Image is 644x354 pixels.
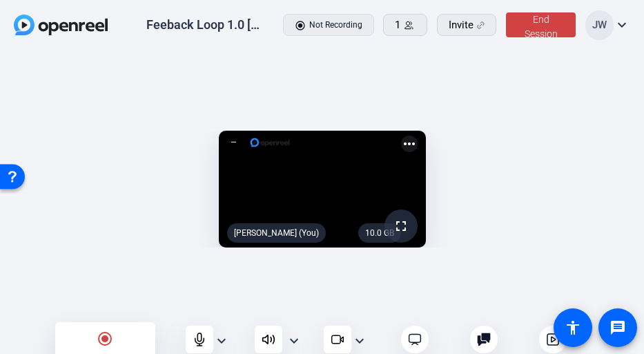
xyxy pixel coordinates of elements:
[506,12,576,37] button: End Session
[395,17,400,33] span: 1
[525,14,558,39] span: End Session
[609,319,626,336] mat-icon: message
[358,223,401,243] div: 10.0 GB
[227,223,326,243] div: [PERSON_NAME] (You)
[351,333,368,349] mat-icon: expand_more
[449,17,474,33] span: Invite
[585,10,614,40] div: JW
[383,14,427,36] button: 1
[401,136,418,152] mat-icon: more_horiz
[213,333,230,349] mat-icon: expand_more
[146,17,264,33] div: Feeback Loop 1.0 [DATE]
[14,15,108,35] img: OpenReel logo
[565,319,581,336] mat-icon: accessibility
[286,333,302,349] mat-icon: expand_more
[614,17,630,33] mat-icon: expand_more
[97,330,113,347] mat-icon: radio_button_checked
[249,136,291,149] img: logo
[437,14,496,36] button: Invite
[393,218,409,234] mat-icon: fullscreen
